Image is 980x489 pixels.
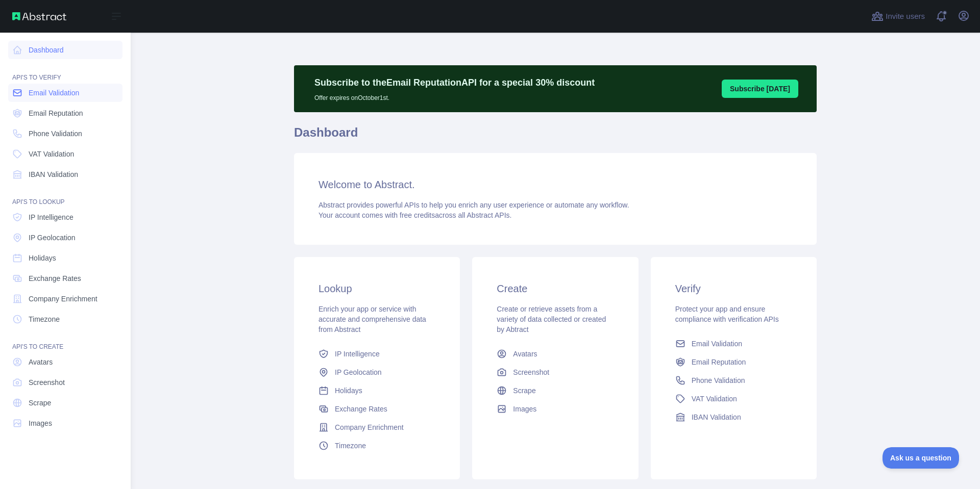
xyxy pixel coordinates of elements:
[29,398,51,408] span: Scrape
[29,169,78,179] span: IBAN Validation
[513,367,549,377] span: Screenshot
[493,381,618,400] a: Scrape
[497,281,614,296] h3: Create
[8,330,122,351] div: API'S TO CREATE
[29,377,65,388] span: Screenshot
[883,447,960,469] iframe: Toggle Customer Support
[493,345,618,363] a: Avatars
[318,281,435,296] h3: Lookup
[314,381,439,400] a: Holidays
[314,345,439,363] a: IP Intelligence
[8,145,122,163] a: VAT Validation
[29,88,79,98] span: Email Validation
[29,357,53,367] span: Avatars
[671,334,796,353] a: Email Validation
[29,128,82,139] span: Phone Validation
[497,305,606,333] span: Create or retrieve assets from a variety of data collected or created by Abtract
[335,349,380,359] span: IP Intelligence
[314,75,595,90] p: Subscribe to the Email Reputation API for a special 30 % discount
[335,404,387,414] span: Exchange Rates
[335,422,404,432] span: Company Enrichment
[335,385,362,396] span: Holidays
[8,165,122,184] a: IBAN Validation
[29,149,74,159] span: VAT Validation
[671,371,796,390] a: Phone Validation
[8,124,122,143] a: Phone Validation
[8,186,122,206] div: API'S TO LOOKUP
[29,108,83,118] span: Email Reputation
[335,441,366,451] span: Timezone
[8,414,122,432] a: Images
[8,104,122,122] a: Email Reputation
[886,11,925,22] span: Invite users
[8,41,122,59] a: Dashboard
[314,436,439,455] a: Timezone
[318,211,511,219] span: Your account comes with across all Abstract APIs.
[8,373,122,392] a: Screenshot
[671,353,796,371] a: Email Reputation
[8,353,122,371] a: Avatars
[29,273,81,284] span: Exchange Rates
[692,357,746,367] span: Email Reputation
[29,418,52,428] span: Images
[671,408,796,426] a: IBAN Validation
[692,394,737,404] span: VAT Validation
[12,12,66,20] img: Abstract API
[314,363,439,381] a: IP Geolocation
[29,314,60,324] span: Timezone
[29,233,76,243] span: IP Geolocation
[671,390,796,408] a: VAT Validation
[692,412,741,422] span: IBAN Validation
[8,310,122,328] a: Timezone
[675,305,779,323] span: Protect your app and ensure compliance with verification APIs
[513,404,536,414] span: Images
[513,385,535,396] span: Scrape
[314,90,595,102] p: Offer expires on October 1st.
[318,305,426,333] span: Enrich your app or service with accurate and comprehensive data from Abstract
[692,339,742,349] span: Email Validation
[869,8,927,24] button: Invite users
[692,375,745,385] span: Phone Validation
[29,294,97,304] span: Company Enrichment
[8,228,122,247] a: IP Geolocation
[8,290,122,308] a: Company Enrichment
[400,211,435,219] span: free credits
[335,367,382,377] span: IP Geolocation
[8,249,122,267] a: Holidays
[675,281,792,296] h3: Verify
[294,124,817,149] h1: Dashboard
[8,61,122,82] div: API'S TO VERIFY
[318,177,792,192] h3: Welcome to Abstract.
[8,269,122,288] a: Exchange Rates
[8,84,122,102] a: Email Validation
[493,363,618,381] a: Screenshot
[513,349,537,359] span: Avatars
[29,212,73,222] span: IP Intelligence
[8,394,122,412] a: Scrape
[314,418,439,436] a: Company Enrichment
[8,208,122,226] a: IP Intelligence
[493,400,618,418] a: Images
[318,201,629,209] span: Abstract provides powerful APIs to help you enrich any user experience or automate any workflow.
[314,400,439,418] a: Exchange Rates
[722,80,798,98] button: Subscribe [DATE]
[29,253,56,263] span: Holidays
